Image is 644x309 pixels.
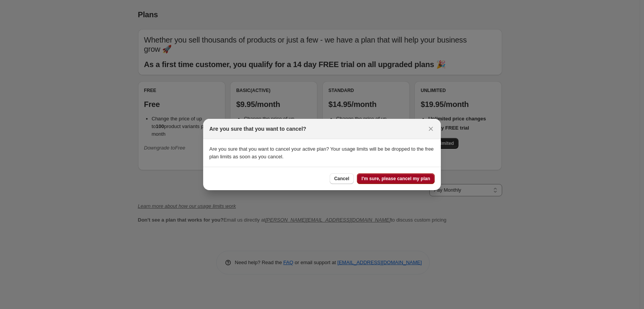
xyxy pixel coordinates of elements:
[426,123,436,134] button: Close
[209,145,435,161] p: Are you sure that you want to cancel your active plan? Your usage limits will be be dropped to th...
[334,176,349,182] span: Cancel
[330,173,354,184] button: Cancel
[361,176,430,182] span: I'm sure, please cancel my plan
[209,125,306,133] h2: Are you sure that you want to cancel?
[357,173,435,184] button: I'm sure, please cancel my plan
